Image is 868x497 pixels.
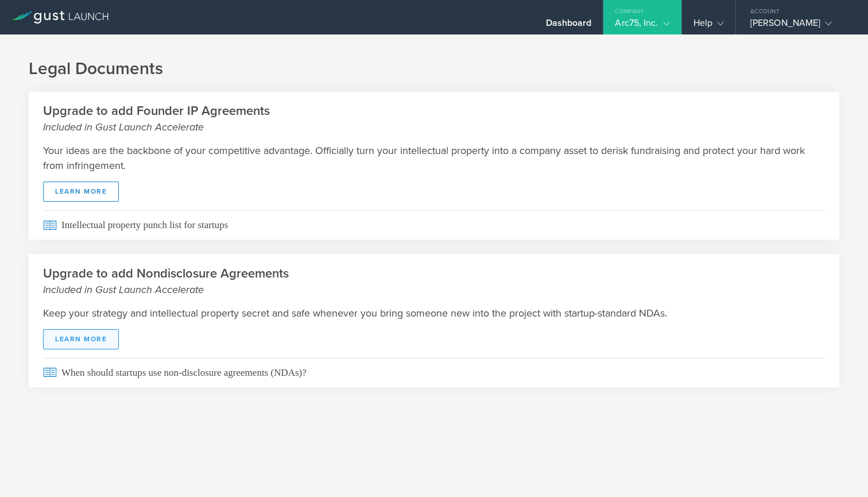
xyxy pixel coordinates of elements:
small: Included in Gust Launch Accelerate [43,282,825,297]
a: When should startups use non-disclosure agreements (NDAs)? [29,358,839,387]
h2: Upgrade to add Nondisclosure Agreements [43,265,825,297]
h2: Upgrade to add Founder IP Agreements [43,103,825,134]
p: Your ideas are the backbone of your competitive advantage. Officially turn your intellectual prop... [43,143,825,173]
div: Help [693,17,724,34]
a: Learn More [43,329,119,349]
a: Intellectual property punch list for startups [29,210,839,240]
span: Intellectual property punch list for startups [43,210,825,240]
p: Keep your strategy and intellectual property secret and safe whenever you bring someone new into ... [43,306,825,321]
h1: Legal Documents [29,57,839,80]
div: [PERSON_NAME] [750,17,848,34]
span: When should startups use non-disclosure agreements (NDAs)? [43,358,825,387]
a: Learn More [43,182,119,202]
div: Dashboard [546,17,592,34]
small: Included in Gust Launch Accelerate [43,120,825,134]
iframe: Chat Widget [811,442,868,497]
div: Arc75, Inc. [615,17,669,34]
